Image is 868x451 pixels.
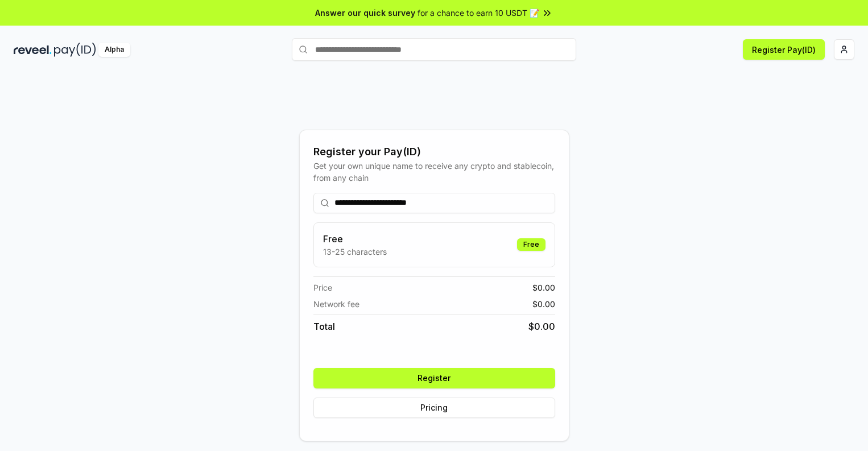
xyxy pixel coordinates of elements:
[323,246,387,258] p: 13-25 characters
[313,398,555,418] button: Pricing
[517,238,545,251] div: Free
[313,282,332,293] span: Price
[313,144,555,160] div: Register your Pay(ID)
[313,320,335,333] span: Total
[323,232,387,246] h3: Free
[313,368,555,388] button: Register
[14,43,52,57] img: reveel_dark
[532,298,555,310] span: $ 0.00
[743,39,825,60] button: Register Pay(ID)
[528,320,555,333] span: $ 0.00
[54,43,96,57] img: pay_id
[313,298,359,310] span: Network fee
[98,43,130,57] div: Alpha
[418,7,539,19] span: for a chance to earn 10 USDT 📝
[532,282,555,293] span: $ 0.00
[315,7,415,19] span: Answer our quick survey
[313,160,555,184] div: Get your own unique name to receive any crypto and stablecoin, from any chain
